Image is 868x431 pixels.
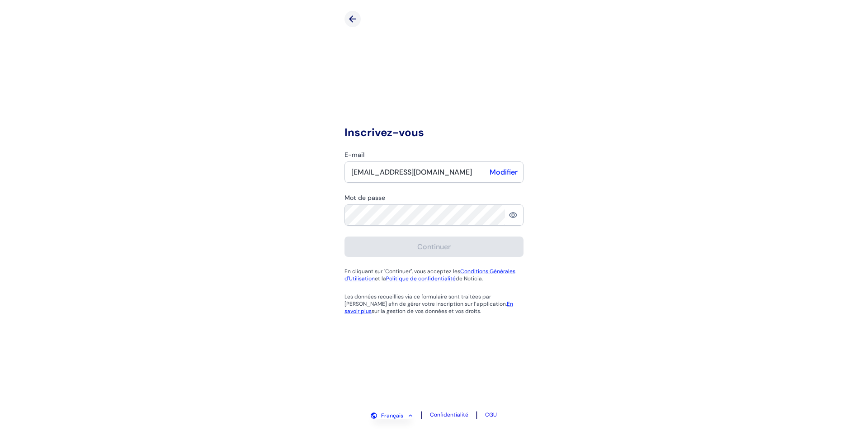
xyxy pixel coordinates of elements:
[485,411,497,418] a: CGU
[344,300,513,315] a: En savoir plus
[476,409,478,420] span: |
[344,293,524,315] p: Les données recueillies via ce formulaire sont traitées par [PERSON_NAME] afin de gérer votre ins...
[371,412,413,419] button: Français
[344,268,515,282] a: Conditions Générales d'Utilisation
[386,275,456,282] a: Politique de confidentialité
[420,409,423,420] span: |
[490,167,518,177] a: Modifier
[344,268,524,282] p: En cliquant sur "Continuer", vous acceptez les et la de Noticia.
[344,151,524,159] label: E-mail
[430,411,468,418] a: Confidentialité
[344,125,524,140] h4: Inscrivez-vous
[344,237,524,257] button: Continuer
[344,11,361,27] div: back-button
[344,194,524,202] label: Mot de passe
[417,242,451,251] div: Continuer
